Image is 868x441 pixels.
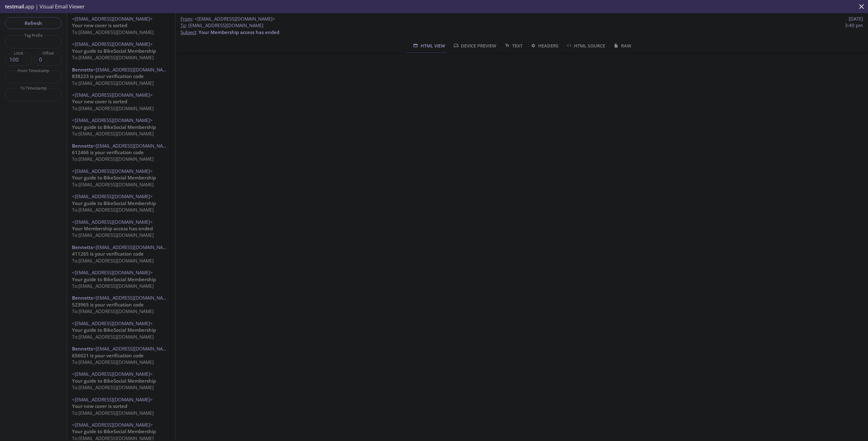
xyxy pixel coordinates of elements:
p: : [181,22,863,36]
span: <[EMAIL_ADDRESS][DOMAIN_NAME]> [72,92,153,98]
span: : [181,16,275,22]
span: To: [EMAIL_ADDRESS][DOMAIN_NAME] [72,80,154,86]
span: Your new cover is sorted [72,403,127,409]
div: Bennetts<[EMAIL_ADDRESS][DOMAIN_NAME]>523965 is your verification codeTo:[EMAIL_ADDRESS][DOMAIN_N... [67,292,175,317]
span: To: [EMAIL_ADDRESS][DOMAIN_NAME] [72,232,154,238]
div: <[EMAIL_ADDRESS][DOMAIN_NAME]>Your guide to BikeSocial MembershipTo:[EMAIL_ADDRESS][DOMAIN_NAME] [67,191,175,216]
span: <[EMAIL_ADDRESS][DOMAIN_NAME]> [93,345,174,352]
span: From [181,16,192,22]
span: To: [EMAIL_ADDRESS][DOMAIN_NAME] [72,207,154,213]
div: <[EMAIL_ADDRESS][DOMAIN_NAME]>Your new cover is sortedTo:[EMAIL_ADDRESS][DOMAIN_NAME] [67,394,175,419]
span: <[EMAIL_ADDRESS][DOMAIN_NAME]> [72,396,153,403]
span: To [181,22,186,28]
span: Bennetts [72,244,93,250]
span: To: [EMAIL_ADDRESS][DOMAIN_NAME] [72,308,154,314]
span: <[EMAIL_ADDRESS][DOMAIN_NAME]> [195,16,275,22]
span: <[EMAIL_ADDRESS][DOMAIN_NAME]> [72,168,153,174]
span: Your new cover is sorted [72,98,127,105]
span: Bennetts [72,66,93,73]
span: Your new cover is sorted [72,22,127,28]
span: To: [EMAIL_ADDRESS][DOMAIN_NAME] [72,130,154,137]
span: 3:40 pm [845,22,863,29]
span: <[EMAIL_ADDRESS][DOMAIN_NAME]> [72,117,153,123]
span: To: [EMAIL_ADDRESS][DOMAIN_NAME] [72,156,154,162]
span: To: [EMAIL_ADDRESS][DOMAIN_NAME] [72,54,154,61]
div: <[EMAIL_ADDRESS][DOMAIN_NAME]>Your guide to BikeSocial MembershipTo:[EMAIL_ADDRESS][DOMAIN_NAME] [67,267,175,292]
span: 411265 is your verification code [72,251,144,257]
span: <[EMAIL_ADDRESS][DOMAIN_NAME]> [93,244,174,250]
span: Refresh [10,19,57,27]
span: Your guide to BikeSocial Membership [72,378,156,384]
span: <[EMAIL_ADDRESS][DOMAIN_NAME]> [93,295,174,301]
span: To: [EMAIL_ADDRESS][DOMAIN_NAME] [72,283,154,289]
span: HTML Source [566,42,605,50]
span: Your guide to BikeSocial Membership [72,124,156,130]
span: <[EMAIL_ADDRESS][DOMAIN_NAME]> [72,193,153,199]
div: <[EMAIL_ADDRESS][DOMAIN_NAME]>Your guide to BikeSocial MembershipTo:[EMAIL_ADDRESS][DOMAIN_NAME] [67,368,175,393]
span: Your Membership access has ended [199,29,279,35]
span: Your Membership access has ended [72,225,153,232]
span: Your guide to BikeSocial Membership [72,48,156,54]
span: testmail [5,3,24,10]
span: <[EMAIL_ADDRESS][DOMAIN_NAME]> [72,16,153,22]
button: Refresh [5,17,62,29]
span: Your guide to BikeSocial Membership [72,327,156,333]
span: To: [EMAIL_ADDRESS][DOMAIN_NAME] [72,257,154,264]
span: <[EMAIL_ADDRESS][DOMAIN_NAME]> [72,422,153,428]
span: Your guide to BikeSocial Membership [72,276,156,282]
span: Your guide to BikeSocial Membership [72,174,156,181]
div: Bennetts<[EMAIL_ADDRESS][DOMAIN_NAME]>838223 is your verification codeTo:[EMAIL_ADDRESS][DOMAIN_N... [67,64,175,89]
span: Bennetts [72,345,93,352]
span: To: [EMAIL_ADDRESS][DOMAIN_NAME] [72,29,154,35]
span: Headers [530,42,558,50]
span: <[EMAIL_ADDRESS][DOMAIN_NAME]> [93,143,174,149]
span: <[EMAIL_ADDRESS][DOMAIN_NAME]> [72,41,153,47]
div: <[EMAIL_ADDRESS][DOMAIN_NAME]>Your guide to BikeSocial MembershipTo:[EMAIL_ADDRESS][DOMAIN_NAME] [67,165,175,190]
div: <[EMAIL_ADDRESS][DOMAIN_NAME]>Your guide to BikeSocial MembershipTo:[EMAIL_ADDRESS][DOMAIN_NAME] [67,38,175,63]
span: 656021 is your verification code [72,352,144,359]
span: To: [EMAIL_ADDRESS][DOMAIN_NAME] [72,334,154,340]
div: Bennetts<[EMAIL_ADDRESS][DOMAIN_NAME]>411265 is your verification codeTo:[EMAIL_ADDRESS][DOMAIN_N... [67,242,175,267]
div: Bennetts<[EMAIL_ADDRESS][DOMAIN_NAME]>656021 is your verification codeTo:[EMAIL_ADDRESS][DOMAIN_N... [67,343,175,368]
span: 523965 is your verification code [72,301,144,308]
span: To: [EMAIL_ADDRESS][DOMAIN_NAME] [72,359,154,365]
div: <[EMAIL_ADDRESS][DOMAIN_NAME]>Your guide to BikeSocial MembershipTo:[EMAIL_ADDRESS][DOMAIN_NAME] [67,318,175,343]
span: : [EMAIL_ADDRESS][DOMAIN_NAME] [181,22,263,29]
span: Bennetts [72,143,93,149]
span: Your guide to BikeSocial Membership [72,200,156,206]
span: Text [504,42,522,50]
span: <[EMAIL_ADDRESS][DOMAIN_NAME]> [72,371,153,377]
span: To: [EMAIL_ADDRESS][DOMAIN_NAME] [72,105,154,111]
span: Bennetts [72,295,93,301]
div: <[EMAIL_ADDRESS][DOMAIN_NAME]>Your new cover is sortedTo:[EMAIL_ADDRESS][DOMAIN_NAME] [67,13,175,38]
div: <[EMAIL_ADDRESS][DOMAIN_NAME]>Your Membership access has endedTo:[EMAIL_ADDRESS][DOMAIN_NAME] [67,216,175,241]
div: <[EMAIL_ADDRESS][DOMAIN_NAME]>Your new cover is sortedTo:[EMAIL_ADDRESS][DOMAIN_NAME] [67,89,175,114]
div: Bennetts<[EMAIL_ADDRESS][DOMAIN_NAME]>612466 is your verification codeTo:[EMAIL_ADDRESS][DOMAIN_N... [67,140,175,165]
span: HTML View [412,42,445,50]
span: 612466 is your verification code [72,149,144,155]
span: To: [EMAIL_ADDRESS][DOMAIN_NAME] [72,384,154,390]
div: <[EMAIL_ADDRESS][DOMAIN_NAME]>Your guide to BikeSocial MembershipTo:[EMAIL_ADDRESS][DOMAIN_NAME] [67,115,175,140]
span: <[EMAIL_ADDRESS][DOMAIN_NAME]> [93,66,174,73]
span: <[EMAIL_ADDRESS][DOMAIN_NAME]> [72,320,153,326]
span: [DATE] [849,16,863,22]
span: To: [EMAIL_ADDRESS][DOMAIN_NAME] [72,181,154,188]
span: <[EMAIL_ADDRESS][DOMAIN_NAME]> [72,269,153,276]
span: Device Preview [453,42,496,50]
span: 838223 is your verification code [72,73,144,79]
span: To: [EMAIL_ADDRESS][DOMAIN_NAME] [72,410,154,416]
span: Raw [613,42,631,50]
span: Your guide to BikeSocial Membership [72,428,156,434]
span: Subject [181,29,196,35]
span: <[EMAIL_ADDRESS][DOMAIN_NAME]> [72,219,153,225]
